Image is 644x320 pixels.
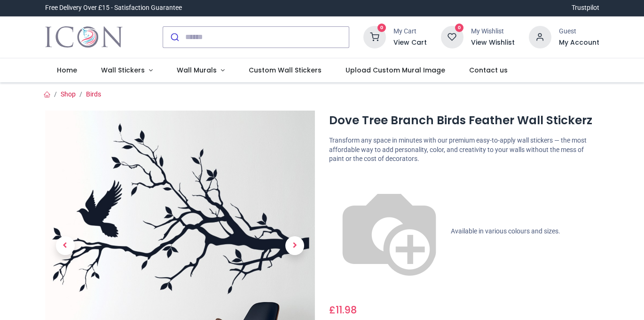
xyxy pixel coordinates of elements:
a: Trustpilot [572,3,599,13]
span: Wall Stickers [101,65,145,75]
a: 0 [441,32,463,40]
span: Previous [56,236,75,255]
a: View Wishlist [471,38,515,48]
span: Wall Murals [177,65,217,75]
a: 0 [363,32,386,40]
img: Icon Wall Stickers [45,24,123,50]
div: Free Delivery Over £15 - Satisfaction Guarantee [45,3,182,13]
span: Contact us [469,65,508,75]
a: Shop [61,90,76,98]
div: My Wishlist [471,27,515,36]
a: Logo of Icon Wall Stickers [45,24,123,50]
sup: 0 [455,24,464,32]
a: Birds [86,90,101,98]
span: 11.98 [336,303,357,317]
div: My Cart [393,27,427,36]
h1: Dove Tree Branch Birds Feather Wall Stickerz [329,112,599,128]
img: color-wheel.png [329,171,449,292]
span: Custom Wall Stickers [249,65,322,75]
span: £ [329,303,357,317]
div: Guest [559,27,599,36]
span: Next [285,236,304,255]
a: View Cart [393,38,427,48]
span: Available in various colours and sizes. [451,227,560,235]
a: Wall Murals [165,58,236,83]
p: Transform any space in minutes with our premium easy-to-apply wall stickers — the most affordable... [329,136,599,164]
a: My Account [559,38,599,48]
span: Home [57,65,77,75]
sup: 0 [377,24,386,32]
a: Wall Stickers [89,58,165,83]
button: Submit [163,27,185,48]
span: Upload Custom Mural Image [346,65,445,75]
